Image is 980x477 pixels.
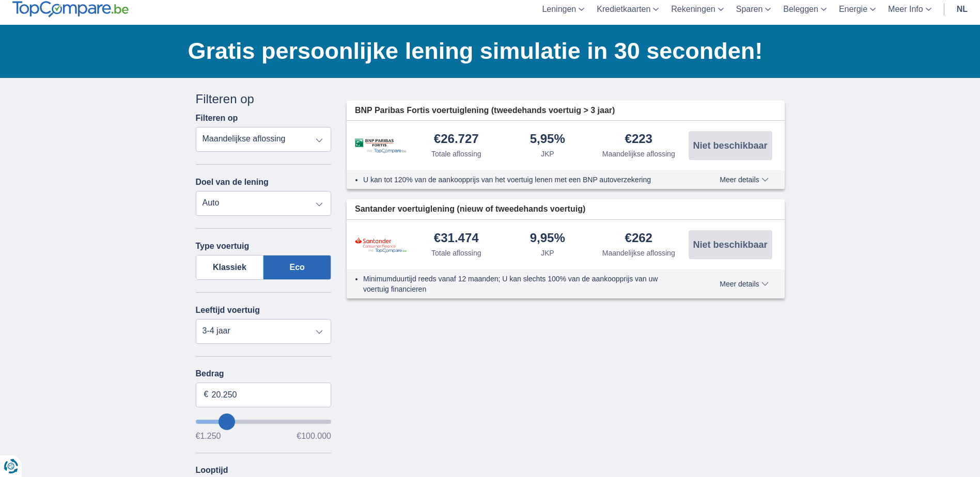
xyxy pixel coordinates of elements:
[712,280,776,288] button: Meer details
[196,369,332,378] label: Bedrag
[720,176,768,183] span: Meer details
[434,133,479,147] div: €26.727
[196,466,228,475] label: Looptijd
[196,178,269,187] label: Doel van de lening
[263,255,331,280] label: Eco
[689,230,772,259] button: Niet beschikbaar
[693,240,767,249] span: Niet beschikbaar
[541,149,554,159] div: JKP
[689,131,772,160] button: Niet beschikbaar
[196,242,250,251] label: Type voertuig
[196,90,332,108] div: Filteren op
[355,105,615,117] span: BNP Paribas Fortis voertuiglening (tweedehands voertuig > 3 jaar)
[355,138,407,153] img: product.pl.alt BNP Paribas Fortis
[12,1,129,18] img: TopCompare
[363,174,682,185] li: U kan tot 120% van de aankoopprijs van het voertuig lenen met een BNP autoverzekering
[720,280,768,288] span: Meer details
[204,389,209,401] span: €
[541,248,554,258] div: JKP
[602,248,675,258] div: Maandelijkse aflossing
[712,176,776,184] button: Meer details
[297,432,331,440] span: €100.000
[196,255,264,280] label: Klassiek
[196,420,332,424] input: wantToBorrow
[196,432,221,440] span: €1.250
[625,133,652,147] div: €223
[188,35,785,67] h1: Gratis persoonlijke lening simulatie in 30 seconden!
[530,232,565,246] div: 9,95%
[363,274,682,294] li: Minimumduurtijd reeds vanaf 12 maanden; U kan slechts 100% van de aankoopprijs van uw voertuig fi...
[196,306,260,315] label: Leeftijd voertuig
[530,133,565,147] div: 5,95%
[431,149,481,159] div: Totale aflossing
[625,232,652,246] div: €262
[431,248,481,258] div: Totale aflossing
[355,237,407,253] img: product.pl.alt Santander
[196,114,238,123] label: Filteren op
[355,203,585,215] span: Santander voertuiglening (nieuw of tweedehands voertuig)
[434,232,479,246] div: €31.474
[602,149,675,159] div: Maandelijkse aflossing
[693,141,767,150] span: Niet beschikbaar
